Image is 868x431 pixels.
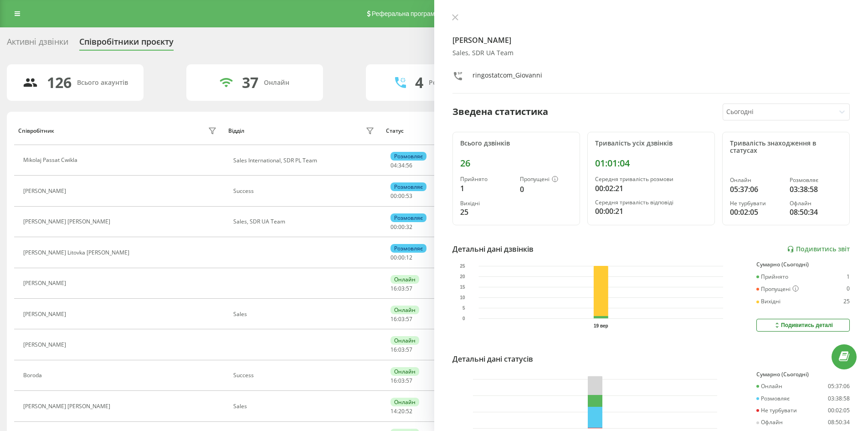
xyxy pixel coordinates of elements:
div: Всього акаунтів [77,79,128,87]
span: 03 [398,377,405,384]
text: 5 [462,306,465,311]
div: Вихідні [756,298,781,305]
div: Mikolaj Passat Cwikla [23,157,80,163]
div: ringostatcom_Giovanni [473,71,542,84]
div: : : [390,378,412,384]
div: Сумарно (Сьогодні) [756,371,850,378]
div: 0 [847,286,850,293]
div: [PERSON_NAME] [23,188,68,194]
div: Онлайн [390,306,419,314]
span: 00 [398,192,405,200]
span: 12 [406,254,412,261]
div: Розмовляє [756,395,790,402]
div: Розмовляє [790,177,842,183]
span: 57 [406,285,412,292]
div: 00:00:21 [595,206,707,217]
div: Онлайн [390,275,419,284]
span: 03 [398,346,405,353]
span: 57 [406,377,412,384]
div: 00:02:21 [595,183,707,194]
div: 03:38:58 [790,184,842,195]
div: Розмовляє [390,182,426,191]
span: 57 [406,315,412,323]
div: Розмовляє [390,152,426,161]
div: 1 [847,274,850,280]
div: 0 [520,184,572,195]
span: 56 [406,161,412,169]
span: Реферальна програма [372,10,439,17]
div: Статус [386,128,404,134]
div: Онлайн [390,367,419,376]
div: Прийнято [756,274,788,280]
span: 04 [390,161,397,169]
span: 00 [390,223,397,231]
div: Тривалість усіх дзвінків [595,140,707,147]
div: Відділ [228,128,244,134]
div: Success [233,372,377,379]
div: 01:01:04 [595,158,707,169]
span: 34 [398,161,405,169]
div: 25 [843,298,850,305]
div: 126 [47,74,72,91]
div: [PERSON_NAME] [23,311,68,317]
div: Середня тривалість відповіді [595,199,707,206]
div: 05:37:06 [828,383,850,389]
div: [PERSON_NAME] [23,280,68,286]
span: 00 [398,254,405,261]
div: Онлайн [756,383,782,389]
div: Співробітник [18,128,54,134]
h4: [PERSON_NAME] [452,35,850,46]
div: Активні дзвінки [7,37,68,51]
div: : : [390,254,412,261]
text: 25 [460,264,465,269]
span: 00 [390,254,397,261]
div: 05:37:06 [730,184,782,195]
div: [PERSON_NAME] [PERSON_NAME] [23,218,113,225]
text: 0 [462,316,465,321]
div: Sales [233,403,377,410]
span: 14 [390,407,397,415]
div: 08:50:34 [790,207,842,218]
div: [PERSON_NAME] [23,342,68,348]
div: Sales International, SDR PL Team [233,157,377,164]
div: Всього дзвінків [460,140,572,147]
a: Подивитись звіт [787,245,850,253]
div: 03:38:58 [828,395,850,402]
div: Сумарно (Сьогодні) [756,261,850,268]
div: Розмовляє [390,244,426,253]
div: 26 [460,158,572,169]
div: Онлайн [390,398,419,406]
div: : : [390,162,412,169]
div: Не турбувати [730,200,782,207]
div: [PERSON_NAME] [PERSON_NAME] [23,403,113,410]
div: Success [233,188,377,194]
div: Співробітники проєкту [79,37,174,51]
span: 16 [390,285,397,292]
span: 32 [406,223,412,231]
button: Подивитись деталі [756,319,850,332]
div: Офлайн [756,419,783,426]
div: : : [390,224,412,230]
div: Онлайн [730,177,782,183]
div: Подивитись деталі [773,322,833,329]
text: 15 [460,285,465,290]
div: Тривалість знаходження в статусах [730,140,842,155]
div: [PERSON_NAME] Litovka [PERSON_NAME] [23,249,132,256]
div: : : [390,193,412,199]
div: Розмовляє [390,213,426,222]
span: 00 [398,223,405,231]
div: 4 [415,74,423,91]
div: 37 [242,74,258,91]
div: : : [390,316,412,322]
div: 1 [460,183,513,194]
div: Онлайн [264,79,289,87]
span: 03 [398,285,405,292]
div: 00:02:05 [730,207,782,218]
span: 20 [398,407,405,415]
div: Sales, SDR UA Team [452,49,850,57]
span: 16 [390,346,397,353]
span: 03 [398,315,405,323]
div: Офлайн [790,200,842,207]
div: Пропущені [520,176,572,183]
div: Пропущені [756,286,799,293]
